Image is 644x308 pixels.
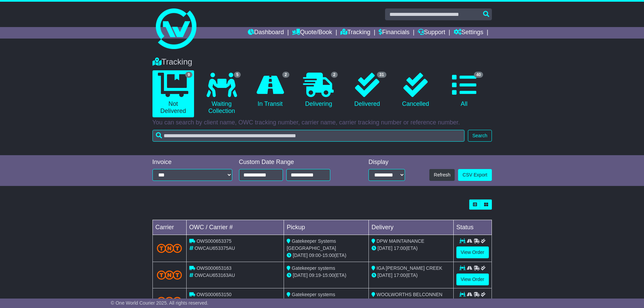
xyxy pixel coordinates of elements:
span: OWS000653150 [196,292,232,297]
span: [DATE] [293,253,308,258]
span: Gatekeeper systems [292,292,335,297]
span: 31 [377,72,386,78]
span: OWCAU653163AU [194,273,235,278]
span: 17:00 [394,273,406,278]
div: Display [368,159,405,166]
span: [DATE] [293,273,308,278]
span: [DATE] [378,245,392,251]
img: TNT_Domestic.png [157,297,182,306]
span: Gatekeeper systems [292,265,335,271]
a: View Order [456,274,489,285]
div: Custom Date Range [239,159,348,166]
a: Dashboard [248,27,284,39]
a: 31 Delivered [346,70,388,110]
span: 40 [474,72,483,78]
div: (ETA) [372,272,451,279]
span: 15:00 [323,273,334,278]
span: 09:00 [309,253,321,258]
div: (ETA) [372,245,451,252]
a: Support [418,27,445,39]
p: You can search by client name, OWC tracking number, carrier name, carrier tracking number or refe... [152,119,492,126]
div: - (ETA) [287,272,366,279]
span: 2 [331,72,338,78]
a: View Order [456,246,489,258]
span: IGA [PERSON_NAME] CREEK [377,265,443,271]
div: - (ETA) [287,252,366,259]
span: 15:00 [323,253,334,258]
a: Tracking [340,27,370,39]
span: OWCAU653375AU [194,245,235,251]
a: 40 All [443,70,485,110]
span: 9 [185,72,192,78]
span: OWS000653375 [196,238,232,244]
span: 09:19 [309,273,321,278]
a: Cancelled [395,70,436,110]
img: TNT_Domestic.png [157,270,182,280]
td: Pickup [284,220,369,235]
a: CSV Export [458,169,492,181]
span: © One World Courier 2025. All rights reserved. [111,300,209,306]
button: Refresh [429,169,455,181]
a: Quote/Book [292,27,332,39]
span: OWS000653163 [196,265,232,271]
td: Status [453,220,492,235]
button: Search [468,130,492,142]
a: 2 In Transit [249,70,291,110]
td: Carrier [152,220,186,235]
span: 5 [234,72,241,78]
span: Gatekeeper Systems [GEOGRAPHIC_DATA] [287,238,336,251]
a: 9 Not Delivered [152,70,194,117]
a: 5 Waiting Collection [201,70,242,117]
span: WOOLWORTHS BELCONNEN [377,292,443,297]
span: DPW MAINTAINANCE [377,238,424,244]
span: 2 [282,72,289,78]
a: 2 Delivering [298,70,339,110]
img: TNT_Domestic.png [157,244,182,253]
span: [DATE] [378,273,392,278]
span: 17:00 [394,245,406,251]
td: OWC / Carrier # [186,220,284,235]
div: Invoice [152,159,232,166]
td: Delivery [368,220,453,235]
a: Financials [379,27,409,39]
a: Settings [454,27,483,39]
div: Tracking [149,57,495,67]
